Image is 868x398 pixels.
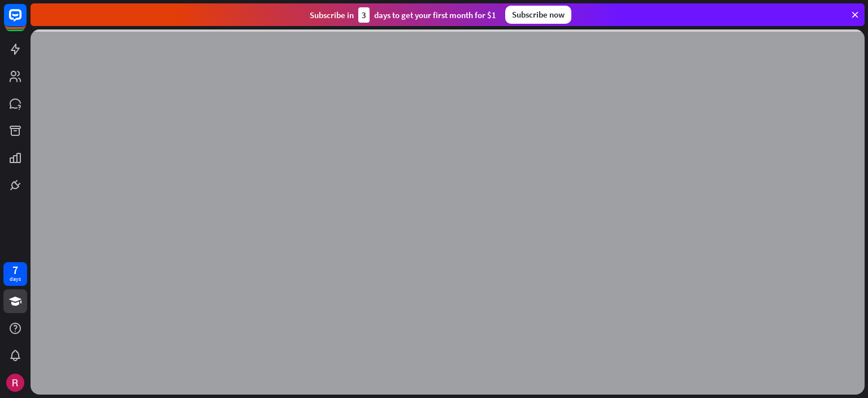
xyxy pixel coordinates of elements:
a: 7 days [3,262,27,286]
div: 3 [358,7,370,23]
div: Subscribe in days to get your first month for $1 [310,7,496,23]
div: 7 [12,265,18,275]
div: Subscribe now [505,6,571,24]
div: days [10,275,21,283]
